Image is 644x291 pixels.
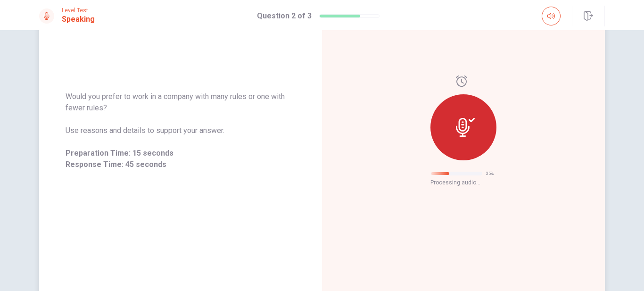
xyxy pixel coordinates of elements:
[66,125,296,136] span: Use reasons and details to support your answer.
[486,168,494,179] span: 35 %
[62,7,95,14] span: Level Test
[66,148,296,159] span: Preparation Time: 15 seconds
[66,159,296,170] span: Response Time: 45 seconds
[430,179,496,186] span: Processing audio...
[62,14,95,25] h1: Speaking
[257,10,312,22] h1: Question 2 of 3
[66,91,296,114] span: Would you prefer to work in a company with many rules or one with fewer rules?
